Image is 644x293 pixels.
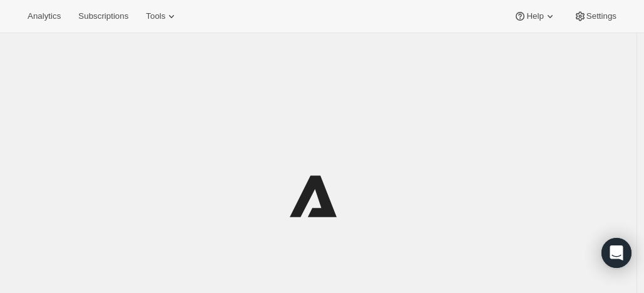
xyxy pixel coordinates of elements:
span: Subscriptions [78,11,128,21]
div: Open Intercom Messenger [601,238,631,268]
button: Analytics [20,8,68,25]
button: Help [506,8,563,25]
span: Settings [586,11,616,21]
span: Help [526,11,543,21]
button: Tools [138,8,185,25]
button: Subscriptions [71,8,136,25]
span: Analytics [28,11,61,21]
button: Settings [566,8,624,25]
span: Tools [146,11,165,21]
